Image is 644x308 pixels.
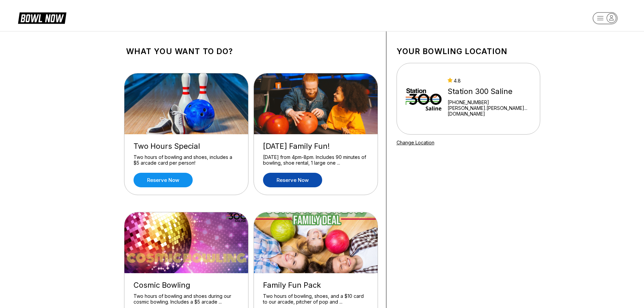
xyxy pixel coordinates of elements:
[134,281,239,290] div: Cosmic Bowling
[263,293,368,305] div: Two hours of bowling, shoes, and a $10 card to our arcade, pitcher of pop and ...
[397,140,434,145] a: Change Location
[448,105,531,117] a: [PERSON_NAME].[PERSON_NAME]...[DOMAIN_NAME]
[448,99,531,105] div: [PHONE_NUMBER]
[254,73,378,134] img: Friday Family Fun!
[124,212,249,273] img: Cosmic Bowling
[134,154,239,166] div: Two hours of bowling and shoes, includes a $5 arcade card per person!
[134,173,193,187] a: Reserve now
[263,281,368,290] div: Family Fun Pack
[406,73,442,124] img: Station 300 Saline
[124,73,249,134] img: Two Hours Special
[134,142,239,151] div: Two Hours Special
[263,154,368,166] div: [DATE] from 4pm-8pm. Includes 90 minutes of bowling, shoe rental, 1 large one ...
[134,293,239,305] div: Two hours of bowling and shoes during our cosmic bowling. Includes a $5 arcade ...
[448,87,531,96] div: Station 300 Saline
[263,142,368,151] div: [DATE] Family Fun!
[254,212,378,273] img: Family Fun Pack
[448,78,531,84] div: 4.8
[397,47,540,56] h1: Your bowling location
[263,173,322,187] a: Reserve now
[126,47,376,56] h1: What you want to do?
